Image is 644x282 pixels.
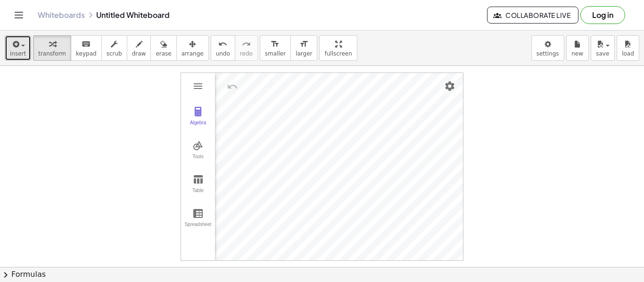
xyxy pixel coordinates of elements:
button: settings [531,35,564,61]
canvas: Graphics View 1 [215,73,463,260]
span: fullscreen [324,50,352,57]
button: keyboardkeypad [71,35,102,61]
button: redoredo [235,35,258,61]
iframe: To enrich screen reader interactions, please activate Accessibility in Grammarly extension settings [228,96,416,237]
button: Toggle navigation [11,8,26,23]
span: erase [156,50,171,57]
span: insert [10,50,26,57]
span: draw [132,50,146,57]
span: Collaborate Live [495,11,570,19]
button: insert [5,35,31,61]
button: load [617,35,639,61]
span: undo [216,50,230,57]
div: Spreadsheet [183,222,213,235]
button: format_sizesmaller [260,35,291,61]
span: larger [296,50,312,57]
button: new [566,35,589,61]
i: format_size [299,39,308,50]
iframe: To enrich screen reader interactions, please activate Accessibility in Grammarly extension settings [318,86,506,227]
button: format_sizelarger [290,35,317,61]
button: Undo [224,78,241,95]
span: transform [38,50,66,57]
button: undoundo [211,35,235,61]
button: arrange [176,35,209,61]
span: keypad [76,50,97,57]
i: keyboard [82,39,91,50]
button: Collaborate Live [487,7,578,24]
button: save [591,35,615,61]
button: Settings [441,78,458,95]
span: load [622,50,634,57]
button: transform [33,35,71,61]
span: save [596,50,609,57]
button: fullscreen [319,35,357,61]
i: format_size [271,39,280,50]
iframe: To enrich screen reader interactions, please activate Accessibility in Grammarly extension settings [65,86,253,227]
span: smaller [265,50,286,57]
i: redo [242,39,251,50]
button: scrub [101,35,127,61]
span: new [571,50,583,57]
i: undo [218,39,227,50]
span: settings [537,50,559,57]
button: erase [150,35,176,61]
a: Whiteboards [38,10,85,20]
button: draw [127,35,151,61]
button: Log in [580,6,625,24]
span: redo [240,50,253,57]
span: arrange [182,50,204,57]
img: Main Menu [192,81,204,92]
span: scrub [107,50,122,57]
